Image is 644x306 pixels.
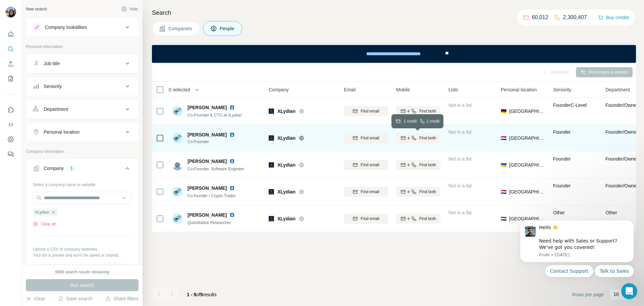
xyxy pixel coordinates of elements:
span: [PERSON_NAME] [187,158,227,165]
span: Founder [553,129,571,135]
span: Companies [168,25,193,32]
span: Co-founder / Crypto Trader [187,193,235,198]
img: LinkedIn logo [229,185,235,191]
button: Upload a list of companies [33,264,131,276]
img: Avatar [5,7,16,17]
div: Company lookalikes [45,24,87,31]
iframe: Intercom notifications message [510,212,644,303]
span: Find email [361,216,379,222]
img: Avatar [172,133,183,143]
button: Search [5,43,16,55]
button: Quick start [5,28,16,40]
span: Not in a list [448,156,472,162]
span: Other [553,210,565,215]
span: XLydian [277,135,296,141]
span: Find both [419,216,436,222]
span: Find email [361,108,379,114]
button: Find email [344,160,388,170]
button: Find email [344,106,388,116]
img: Logo of XLydian [269,135,274,141]
span: Quantitative Researcher [187,220,231,225]
button: Clear [26,295,45,302]
button: Job title [26,55,138,72]
span: Not in a list [448,129,472,135]
img: Logo of XLydian [269,108,274,114]
span: [PERSON_NAME] [187,185,227,191]
button: Use Surfe API [5,119,16,131]
span: Find email [361,162,379,168]
img: LinkedIn logo [229,212,235,218]
button: Find both [396,133,440,143]
span: [GEOGRAPHIC_DATA] [509,188,545,195]
button: Find both [396,214,440,224]
div: Select a company name or website [33,179,131,188]
span: 0 selected [169,86,190,93]
span: Not in a list [448,183,472,188]
img: LinkedIn logo [229,132,235,137]
button: Company lookalikes [26,19,138,35]
p: 2,300,407 [563,13,587,21]
span: Co-Founder & CTO at xLydian [187,113,241,118]
p: Your list is private and won't be saved or shared. [33,252,131,258]
span: Seniority [553,86,571,93]
div: 1 [68,165,75,171]
span: Find email [361,189,379,195]
iframe: Banner [152,45,636,63]
p: Personal information [26,44,139,50]
span: Co-Founder, Software Engineer [187,167,244,171]
span: Founder/Owner [605,183,638,188]
button: Enrich CSV [5,58,16,70]
div: Seniority [44,83,62,90]
button: Find email [344,187,388,197]
span: [GEOGRAPHIC_DATA] [509,108,545,115]
span: Founder [553,156,571,162]
button: Buy credits [598,13,629,22]
button: Personal location [26,124,138,140]
span: People [220,25,235,32]
button: Find email [344,133,388,143]
span: 🇳🇱 [501,215,506,222]
h4: Search [152,8,636,17]
button: Clear all [33,221,56,227]
span: [GEOGRAPHIC_DATA] [509,215,545,222]
div: Personal location [44,129,79,135]
span: XLydian [277,108,296,115]
button: Find both [396,160,440,170]
span: Founder [553,183,571,188]
span: Lists [448,86,458,93]
span: Founder C-Level [553,102,587,108]
div: New search [26,6,47,12]
span: Find both [419,189,436,195]
img: Logo of XLydian [269,216,274,221]
p: Upload a CSV of company websites. [33,246,131,252]
span: results [187,292,217,297]
img: LinkedIn logo [229,159,235,164]
span: Personal location [501,86,537,93]
button: Save search [58,295,92,302]
button: Find email [344,214,388,224]
span: Not in a list [448,210,472,215]
button: Find both [396,106,440,116]
span: [PERSON_NAME] [187,212,227,218]
button: My lists [5,73,16,85]
span: Not in a list [448,102,472,108]
button: Department [26,101,138,117]
span: Find both [419,162,436,168]
img: Avatar [172,213,183,224]
button: Dashboard [5,133,16,145]
span: Company [269,86,289,93]
img: Avatar [172,106,183,117]
div: Company [44,165,64,172]
button: Share filters [105,295,139,302]
span: 🇩🇪 [501,108,506,115]
span: Find both [419,135,436,141]
span: XLydian [277,215,296,222]
span: of [196,292,200,297]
